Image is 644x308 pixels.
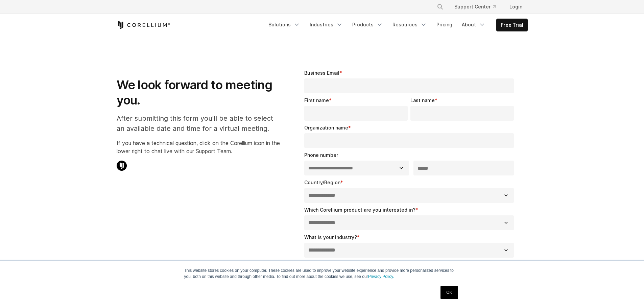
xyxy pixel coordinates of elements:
[264,19,304,31] a: Solutions
[368,274,394,279] a: Privacy Policy.
[304,234,357,240] span: What is your industry?
[388,19,431,31] a: Resources
[434,1,446,13] button: Search
[117,77,280,108] h1: We look forward to meeting you.
[117,21,170,29] a: Corellium Home
[504,1,528,13] a: Login
[429,1,528,13] div: Navigation Menu
[264,19,528,31] div: Navigation Menu
[440,286,458,299] a: OK
[117,139,280,155] p: If you have a technical question, click on the Corellium icon in the lower right to chat live wit...
[304,70,339,76] span: Business Email
[348,19,387,31] a: Products
[449,1,501,13] a: Support Center
[458,19,490,31] a: About
[117,113,280,134] p: After submitting this form you'll be able to select an available date and time for a virtual meet...
[432,19,456,31] a: Pricing
[304,125,348,131] span: Organization name
[304,97,329,103] span: First name
[497,19,527,31] a: Free Trial
[304,180,340,185] span: Country/Region
[306,19,347,31] a: Industries
[304,207,415,213] span: Which Corellium product are you interested in?
[410,97,435,103] span: Last name
[184,267,460,280] p: This website stores cookies on your computer. These cookies are used to improve your website expe...
[304,152,338,158] span: Phone number
[117,161,127,171] img: Corellium Chat Icon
